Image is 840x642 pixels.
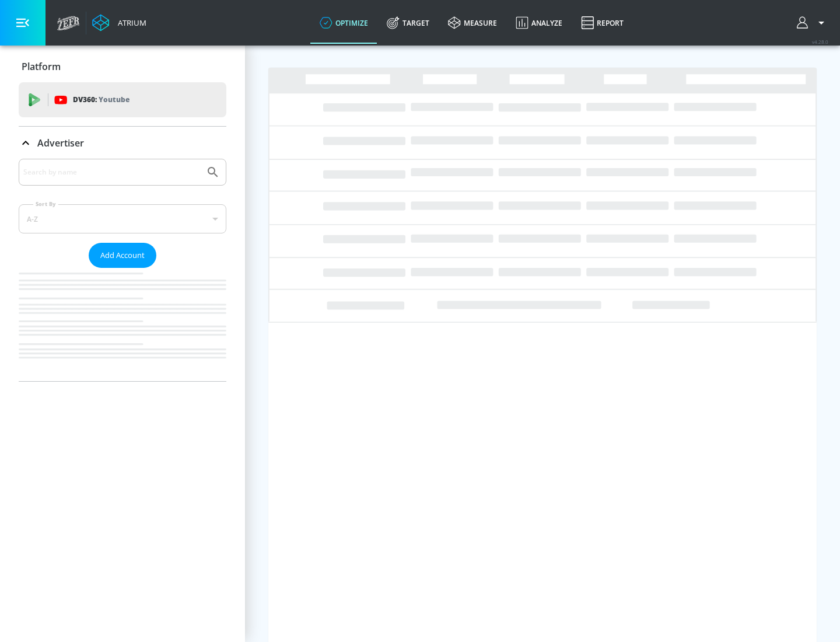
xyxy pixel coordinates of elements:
p: DV360: [73,93,129,106]
a: Atrium [92,14,146,32]
label: Sort By [33,200,58,208]
a: Report [572,2,633,44]
div: Advertiser [19,159,226,381]
div: Atrium [113,18,146,28]
a: optimize [310,2,377,44]
div: Platform [19,50,226,83]
a: Analyze [506,2,572,44]
div: Advertiser [19,127,226,159]
nav: list of Advertiser [19,268,226,381]
span: Add Account [100,249,145,262]
a: Target [377,2,439,44]
p: Advertiser [37,137,84,149]
p: Platform [22,60,61,73]
a: measure [439,2,506,44]
div: A-Z [19,204,226,233]
div: DV360: Youtube [19,82,226,117]
input: Search by name [23,165,200,180]
p: Youtube [99,93,129,106]
span: v 4.28.0 [812,39,828,45]
button: Add Account [89,243,156,268]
